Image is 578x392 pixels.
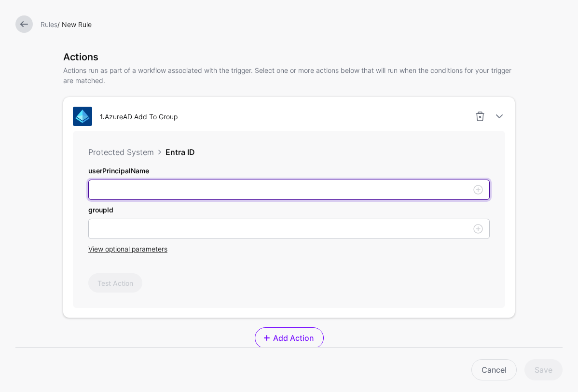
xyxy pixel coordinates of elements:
label: groupId [88,205,113,215]
h3: Actions [63,51,515,63]
strong: 1. [100,112,105,121]
label: userPrincipalName [88,166,149,176]
a: Cancel [471,359,517,380]
div: AzureAD Add To Group [96,112,181,122]
span: View optional parameters [88,245,167,253]
p: Actions run as part of a workflow associated with the trigger. Select one or more actions below t... [63,65,515,85]
div: / New Rule [37,19,566,29]
img: svg+xml;base64,PHN2ZyB3aWR0aD0iNjQiIGhlaWdodD0iNjQiIHZpZXdCb3g9IjAgMCA2NCA2NCIgZmlsbD0ibm9uZSIgeG... [73,107,92,126]
a: Rules [41,20,57,28]
span: Add Action [272,332,315,344]
span: Entra ID [165,147,195,157]
span: Protected System [88,147,154,157]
